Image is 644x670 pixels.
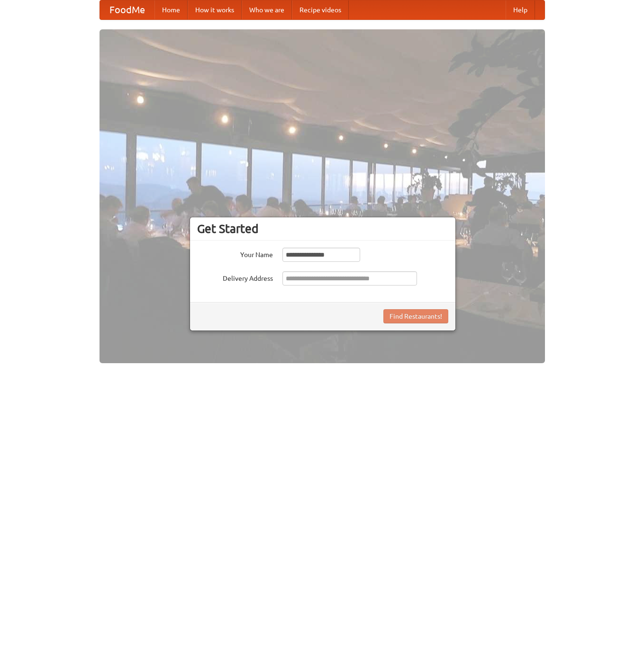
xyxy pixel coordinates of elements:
[383,309,448,323] button: Find Restaurants!
[197,222,448,236] h3: Get Started
[292,0,349,19] a: Recipe videos
[242,0,292,19] a: Who we are
[154,0,188,19] a: Home
[197,248,273,259] label: Your Name
[188,0,242,19] a: How it works
[100,0,154,19] a: FoodMe
[197,271,273,283] label: Delivery Address
[506,0,535,19] a: Help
